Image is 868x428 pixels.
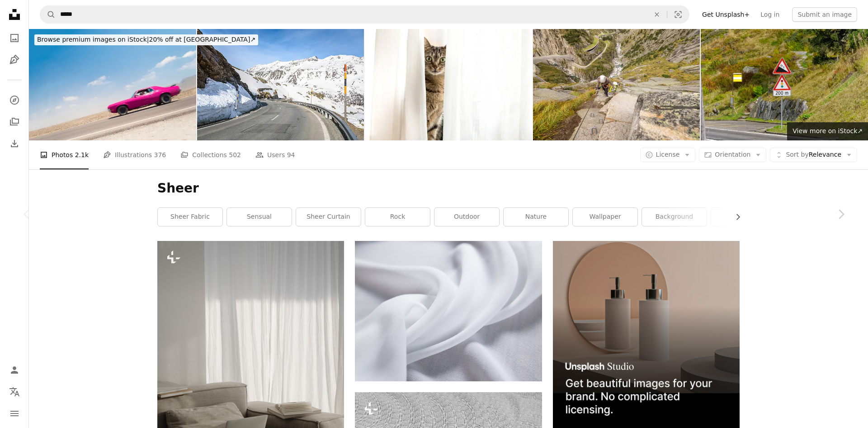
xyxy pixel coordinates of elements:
[5,404,24,423] button: Menu
[755,7,785,22] a: Log in
[154,150,166,160] span: 376
[5,135,24,153] a: Download History
[40,5,689,24] form: Find visuals sitewide
[37,36,149,43] span: Browse premium images on iStock |
[365,29,532,140] img: cat hiding between gap in white lucent curtain
[770,148,857,162] button: Sort byRelevance
[287,150,295,160] span: 94
[158,208,222,226] a: sheer fabric
[5,29,24,47] a: Photos
[640,148,696,162] button: License
[103,140,166,169] a: Illustrations 376
[157,180,740,197] h1: Sheer
[229,150,241,160] span: 502
[667,6,689,23] button: Visual search
[504,208,568,226] a: nature
[647,6,667,23] button: Clear
[699,148,766,162] button: Orientation
[786,151,808,158] span: Sort by
[227,208,292,226] a: sensual
[37,36,255,43] span: 20% off at [GEOGRAPHIC_DATA] ↗
[355,307,542,315] a: a close up view of a white fabric
[553,241,740,428] img: file-1715714113747-b8b0561c490eimage
[5,51,24,69] a: Illustrations
[355,241,542,381] img: a close up view of a white fabric
[5,113,24,131] a: Collections
[5,383,24,401] button: Language
[697,7,755,22] a: Get Unsplash+
[296,208,361,226] a: sheer curtain
[573,208,637,226] a: wallpaper
[365,208,430,226] a: rock
[787,122,868,140] a: View more on iStock↗
[434,208,499,226] a: outdoor
[814,171,868,258] a: Next
[701,29,868,140] img: Bus station of Swiss Post bus with road sings in the Swiss Alps.
[5,91,24,109] a: Explore
[157,377,344,385] a: a laptop computer sitting on top of a couch
[793,127,863,135] span: View more on iStock ↗
[711,208,776,226] a: black
[40,6,56,23] button: Search Unsplash
[180,140,241,169] a: Collections 502
[5,361,24,379] a: Log in / Sign up
[786,150,841,159] span: Relevance
[642,208,707,226] a: background
[29,29,264,51] a: Browse premium images on iStock|20% off at [GEOGRAPHIC_DATA]↗
[730,208,740,226] button: scroll list to the right
[533,29,700,140] img: Climbers Ascending a Steep Rock Face in Scenic Gorge
[792,7,857,22] button: Submit an image
[255,140,295,169] a: Users 94
[197,29,364,140] img: Bernina Pass on a sunny early spring day
[29,29,196,140] img: Classic car on the road
[656,151,680,158] span: License
[715,151,750,158] span: Orientation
